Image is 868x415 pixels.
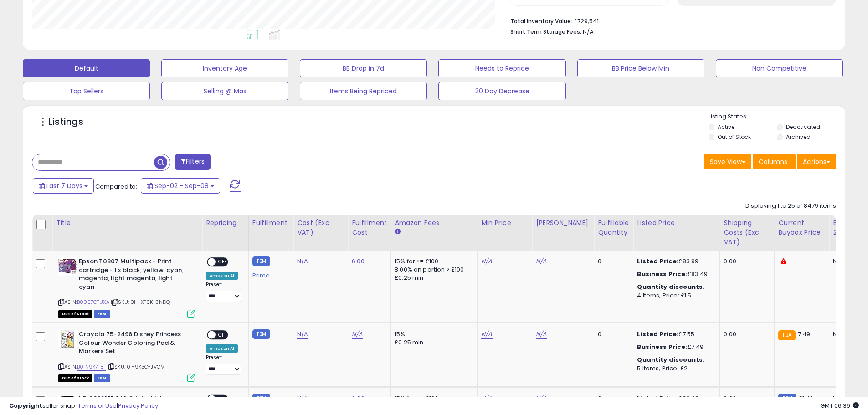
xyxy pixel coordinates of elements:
div: : [637,283,713,291]
span: Sep-02 - Sep-08 [154,181,209,190]
a: N/A [536,330,547,339]
div: N/A [833,257,863,266]
small: FBM [252,329,270,339]
div: Shipping Costs (Exc. VAT) [724,218,770,247]
div: £7.55 [637,330,713,338]
label: Archived [786,133,811,141]
div: ASIN: [58,330,195,381]
a: Terms of Use [78,401,117,410]
b: Quantity discounts [637,355,703,364]
span: 7.49 [798,330,811,338]
button: Top Sellers [23,82,150,100]
div: Preset: [206,354,241,375]
span: All listings that are currently out of stock and unavailable for purchase on Amazon [58,374,92,382]
img: 51O9UQWoFrL._SL40_.jpg [58,330,77,348]
b: Business Price: [637,343,687,351]
button: Items Being Repriced [300,82,427,100]
div: 0.00 [724,257,767,266]
span: Compared to: [95,182,137,191]
li: £729,541 [510,15,829,26]
button: Inventory Age [161,59,288,77]
div: ASIN: [58,257,195,317]
button: Actions [797,154,836,169]
div: N/A [833,330,863,338]
b: Short Term Storage Fees: [510,28,581,36]
div: Displaying 1 to 25 of 8479 items [745,202,836,210]
span: FBM [94,310,110,318]
div: £83.99 [637,257,713,266]
div: Repricing [206,218,245,228]
span: FBM [94,374,110,382]
p: Listing States: [709,113,845,121]
button: Filters [175,154,211,170]
b: Listed Price: [637,330,678,338]
div: Title [56,218,198,228]
label: Active [718,123,734,131]
span: | SKU: 0I-9K3G-JVGM [107,363,165,370]
img: 51+-r478PkL._SL40_.jpg [58,257,77,276]
button: Selling @ Max [161,82,288,100]
h5: Listings [48,116,83,128]
div: BB Share 24h. [833,218,866,237]
div: [PERSON_NAME] [536,218,590,228]
div: 15% for <= £100 [395,257,470,266]
div: Cost (Exc. VAT) [297,218,344,237]
b: Business Price: [637,270,687,278]
button: Non Competitive [716,59,843,77]
button: Sep-02 - Sep-08 [141,178,220,194]
a: N/A [536,257,547,266]
div: Fulfillment Cost [352,218,387,237]
span: OFF [216,258,230,266]
div: : [637,356,713,364]
label: Out of Stock [718,133,751,141]
div: seller snap | | [9,402,158,410]
div: £0.25 min [395,338,470,347]
div: 0 [598,330,626,338]
div: Listed Price [637,218,716,228]
div: Preset: [206,282,241,302]
a: B0057GTUXA [77,298,109,306]
div: £7.49 [637,343,713,351]
b: Listed Price: [637,257,678,266]
small: FBM [252,256,270,266]
small: FBA [778,330,795,340]
a: Privacy Policy [118,401,158,410]
label: Deactivated [786,123,820,131]
button: Needs to Reprice [438,59,565,77]
a: 6.00 [352,257,365,266]
button: BB Price Below Min [577,59,704,77]
div: 5 Items, Price: £2 [637,364,713,373]
div: Amazon Fees [395,218,473,228]
a: N/A [352,330,363,339]
a: N/A [297,257,308,266]
span: N/A [583,27,594,36]
strong: Copyright [9,401,42,410]
span: Columns [759,157,787,166]
div: 8.00% on portion > £100 [395,266,470,274]
div: 0.00 [724,330,767,338]
div: 0 [598,257,626,266]
a: B01N9K7T8I [77,363,106,371]
a: N/A [297,330,308,339]
button: BB Drop in 7d [300,59,427,77]
button: Columns [753,154,796,169]
a: N/A [481,330,492,339]
div: Amazon AI [206,272,238,280]
span: OFF [216,331,230,339]
b: Crayola 75-2496 Disney Princess Colour Wonder Coloring Pad & Markers Set [79,330,190,358]
b: Epson T0807 Multipack - Print cartridge - 1 x black, yellow, cyan, magenta, light magenta, light ... [79,257,190,293]
div: Fulfillable Quantity [598,218,629,237]
span: | SKU: 0H-XP6K-3NDQ [111,298,170,306]
div: Prime [252,268,286,279]
b: Total Inventory Value: [510,17,572,25]
span: 2025-09-16 06:39 GMT [820,401,859,410]
span: All listings that are currently out of stock and unavailable for purchase on Amazon [58,310,92,318]
div: Current Buybox Price [778,218,825,237]
div: Amazon AI [206,344,238,353]
button: Last 7 Days [33,178,94,194]
div: Fulfillment [252,218,289,228]
button: Save View [704,154,751,169]
button: 30 Day Decrease [438,82,565,100]
div: £83.49 [637,270,713,278]
button: Default [23,59,150,77]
